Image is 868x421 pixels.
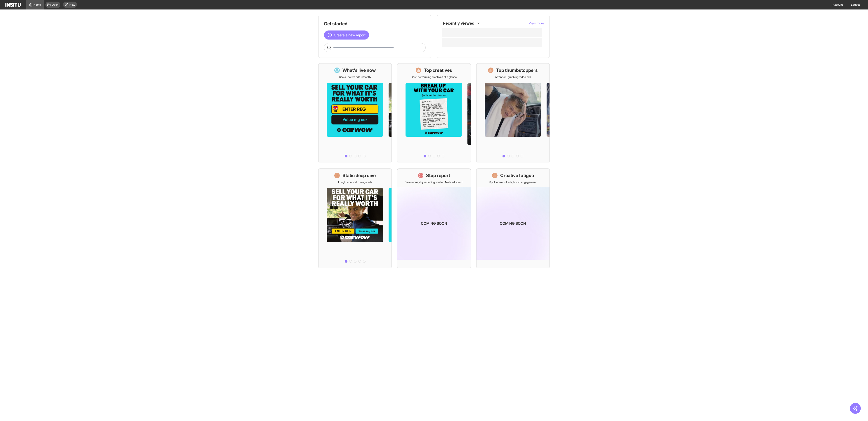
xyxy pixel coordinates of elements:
span: New [69,3,75,7]
a: Top creativesBest-performing creatives at a glance [397,63,471,163]
p: Insights on static image ads [338,180,372,184]
h1: Get started [324,21,426,27]
h1: What's live now [342,67,376,73]
a: What's live nowSee all active ads instantly [318,63,392,163]
p: Best-performing creatives at a glance [411,75,457,79]
p: Attention-grabbing video ads [495,75,531,79]
h1: Top thumbstoppers [496,67,538,73]
span: Create a new report [334,32,366,38]
img: Logo [5,3,21,7]
a: Static deep diveInsights on static image ads [318,168,392,268]
h1: Static deep dive [342,172,376,179]
button: Create a new report [324,30,369,40]
h1: Top creatives [424,67,452,73]
button: View more [529,21,544,26]
a: Top thumbstoppersAttention-grabbing video ads [476,63,550,163]
span: Open [52,3,59,7]
span: Home [33,3,41,7]
span: View more [529,21,544,25]
p: See all active ads instantly [339,75,371,79]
